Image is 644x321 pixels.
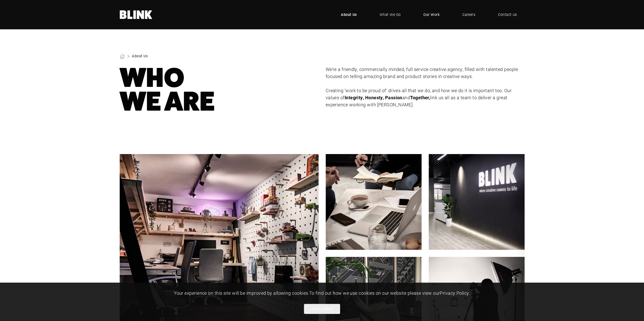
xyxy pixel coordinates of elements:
[455,7,483,22] a: Careers
[380,12,401,17] span: What We Do
[345,94,402,101] strong: Integrity, Honesty, Passion
[341,12,357,17] span: About Us
[490,7,525,22] a: Contact Us
[462,12,475,17] span: Careers
[326,66,525,80] p: We’re a friendly, commercially minded, full service creative agency, filled with talented people ...
[120,66,319,113] h1: Who We Are
[372,7,408,22] a: What We Do
[174,290,470,296] span: Your experience on this site will be improved by allowing cookies. To find out how we use cookies...
[333,7,364,22] a: About Us
[120,10,153,19] a: Home
[440,290,469,296] a: Privacy Policy
[423,12,440,17] span: Our Work
[304,304,340,314] button: Allow cookies
[326,154,422,250] img: Making notes
[132,54,148,58] a: About Us
[416,7,447,22] a: Our Work
[498,12,517,17] span: Contact Us
[429,154,525,250] img: Welcome
[410,94,430,101] strong: Together,
[326,87,525,108] p: Creating ‘work to be proud of’ drives all that we do, and how we do it is important too. Our valu...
